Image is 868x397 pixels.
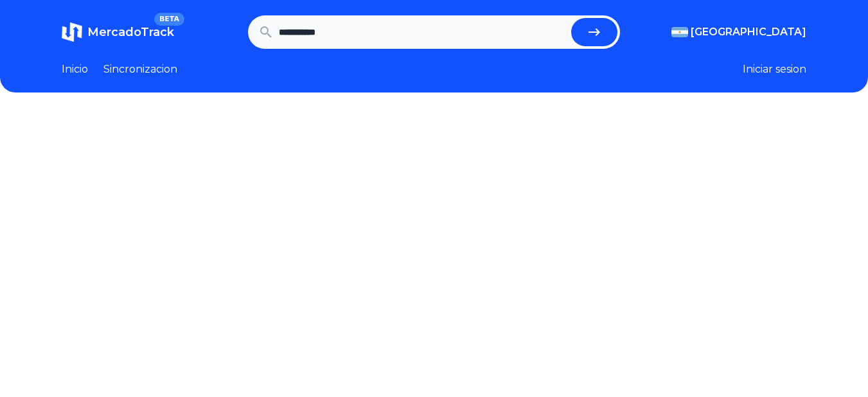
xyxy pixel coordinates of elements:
a: Sincronizacion [103,62,177,77]
img: Argentina [671,27,688,37]
span: MercadoTrack [87,25,174,39]
span: [GEOGRAPHIC_DATA] [691,24,806,40]
button: [GEOGRAPHIC_DATA] [671,24,806,40]
img: MercadoTrack [62,22,82,42]
span: BETA [154,13,184,26]
a: Inicio [62,62,88,77]
a: MercadoTrackBETA [62,22,174,42]
button: Iniciar sesion [743,62,806,77]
